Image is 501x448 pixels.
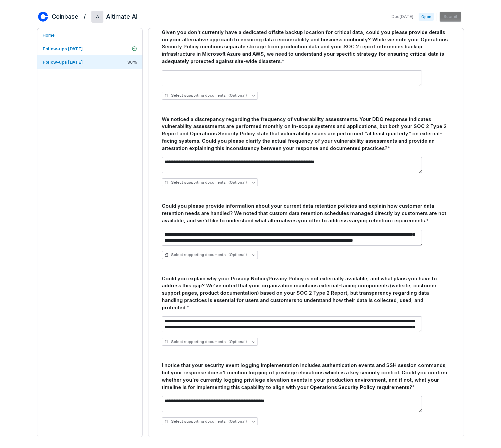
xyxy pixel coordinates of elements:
[392,14,413,19] span: Due [DATE]
[162,29,450,65] div: Given you don't currently have a dedicated offsite backup location for critical data, could you p...
[164,339,247,344] span: Select supporting documents
[43,59,83,65] span: Follow-ups [DATE]
[164,93,247,98] span: Select supporting documents
[127,59,137,65] span: 80 %
[228,419,247,424] span: (Optional)
[37,55,142,69] a: Follow-ups [DATE]80%
[52,12,78,21] h2: Coinbase
[162,275,450,311] div: Could you explain why your Privacy Notice/Privacy Policy is not externally available, and what pl...
[37,28,142,42] a: Home
[228,180,247,185] span: (Optional)
[43,46,83,51] span: Follow-ups [DATE]
[164,252,247,257] span: Select supporting documents
[228,339,247,344] span: (Optional)
[419,13,434,21] span: Open
[106,12,137,21] h2: Altimate AI
[162,202,450,224] div: Could you please provide information about your current data retention policies and explain how c...
[164,180,247,185] span: Select supporting documents
[37,42,142,55] a: Follow-ups [DATE]
[162,362,450,391] div: I notice that your security event logging implementation includes authentication events and SSH s...
[228,93,247,98] span: (Optional)
[228,252,247,257] span: (Optional)
[164,419,247,424] span: Select supporting documents
[84,11,86,21] h2: /
[162,116,450,152] div: We noticed a discrepancy regarding the frequency of vulnerability assessments. Your DDQ response ...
